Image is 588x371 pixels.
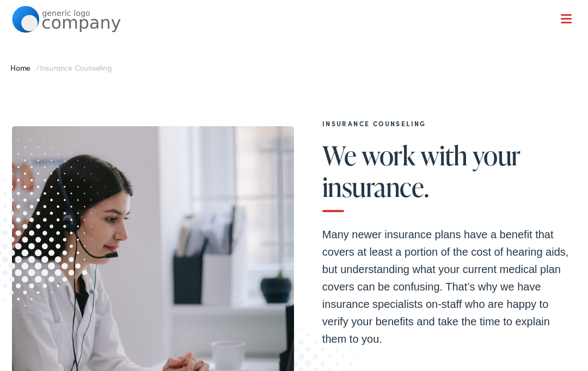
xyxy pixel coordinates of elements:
[322,172,428,201] span: insurance.
[10,62,112,73] span: /
[362,141,415,170] span: work
[322,120,577,127] h2: Insurance Counseling
[420,141,467,170] span: with
[473,141,520,170] span: your
[322,141,357,170] span: We
[40,62,112,73] span: Insurance Counseling
[322,226,577,348] p: Many newer insurance plans have a benefit that covers at least a portion of the cost of hearing a...
[10,62,36,73] a: Home
[20,44,577,77] a: What We Offer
